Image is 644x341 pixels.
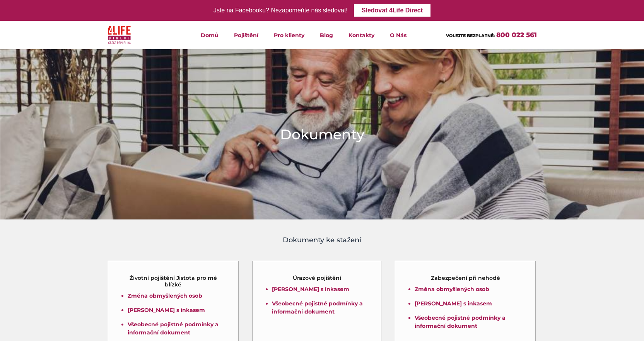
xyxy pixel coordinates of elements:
a: Kontakty [341,21,382,49]
a: Blog [312,21,341,49]
a: [PERSON_NAME] s inkasem [128,307,205,314]
h5: Úrazové pojištění [293,275,341,281]
div: Jste na Facebooku? Nezapomeňte nás sledovat! [214,5,348,16]
a: Domů [193,21,226,49]
h4: Dokumenty ke stažení [108,235,537,245]
a: 800 022 561 [496,31,537,39]
a: [PERSON_NAME] s inkasem [272,286,349,293]
a: Změna obmyšlených osob [128,292,202,299]
h1: Dokumenty [280,125,364,144]
img: 4Life Direct Česká republika logo [108,24,131,46]
a: Všeobecné pojistné podmínky a informační dokument [128,321,219,336]
a: Všeobecné pojistné podmínky a informační dokument [272,300,363,315]
a: [PERSON_NAME] s inkasem [415,300,492,307]
h5: Životní pojištění Jistota pro mé blízké [122,275,225,288]
h5: Zabezpečení při nehodě [431,275,500,281]
a: Změna obmyšlených osob [415,286,489,293]
a: Sledovat 4Life Direct [354,4,430,17]
span: VOLEJTE BEZPLATNĚ: [446,33,495,38]
a: Všeobecné pojistné podmínky a informační dokument [415,314,506,329]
